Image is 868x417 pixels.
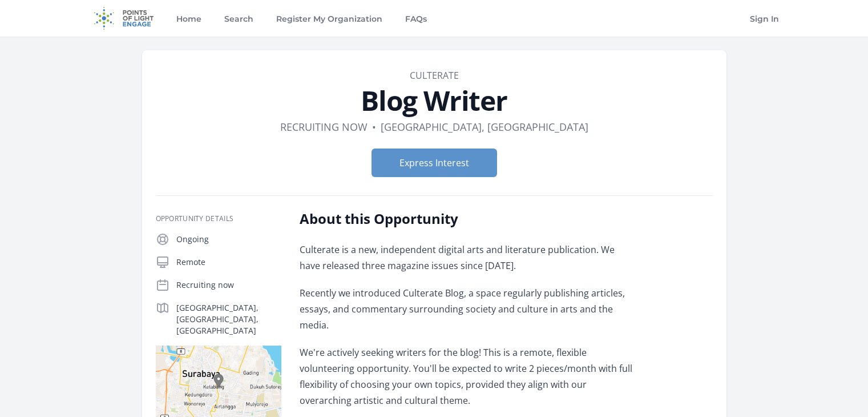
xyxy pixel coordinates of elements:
h1: Blog Writer [156,87,713,114]
dd: Recruiting now [280,119,368,135]
p: Ongoing [176,234,281,245]
p: Remote [176,256,281,268]
p: [GEOGRAPHIC_DATA], [GEOGRAPHIC_DATA], [GEOGRAPHIC_DATA] [176,302,281,336]
p: Culterate is a new, independent digital arts and literature publication. We have released three m... [300,242,633,274]
h2: About this Opportunity [300,210,633,228]
div: • [372,119,376,135]
p: Recruiting now [176,279,281,291]
p: Recently we introduced Culterate Blog, a space regularly publishing articles, essays, and comment... [300,285,633,333]
p: We're actively seeking writers for the blog! This is a remote, flexible volunteering opportunity.... [300,344,633,408]
h3: Opportunity Details [156,214,281,223]
dd: [GEOGRAPHIC_DATA], [GEOGRAPHIC_DATA] [381,119,588,135]
a: Culterate [410,69,459,82]
button: Express Interest [372,149,497,177]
